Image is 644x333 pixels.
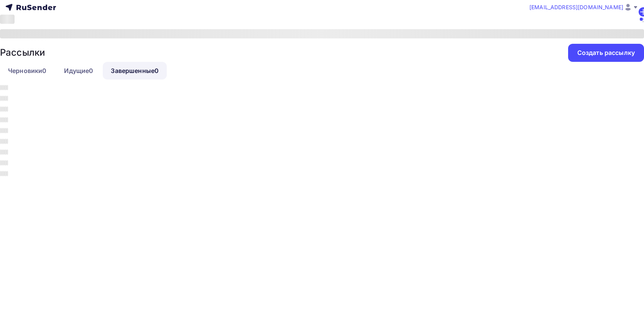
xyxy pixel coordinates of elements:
[577,48,635,57] div: Создать рассылку
[89,66,93,75] div: 0
[103,62,167,80] a: Завершенные0
[42,66,46,75] div: 0
[56,62,101,80] a: Идущие0
[154,66,159,75] div: 0
[529,3,623,11] span: [EMAIL_ADDRESS][DOMAIN_NAME]
[529,3,639,12] a: [EMAIL_ADDRESS][DOMAIN_NAME]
